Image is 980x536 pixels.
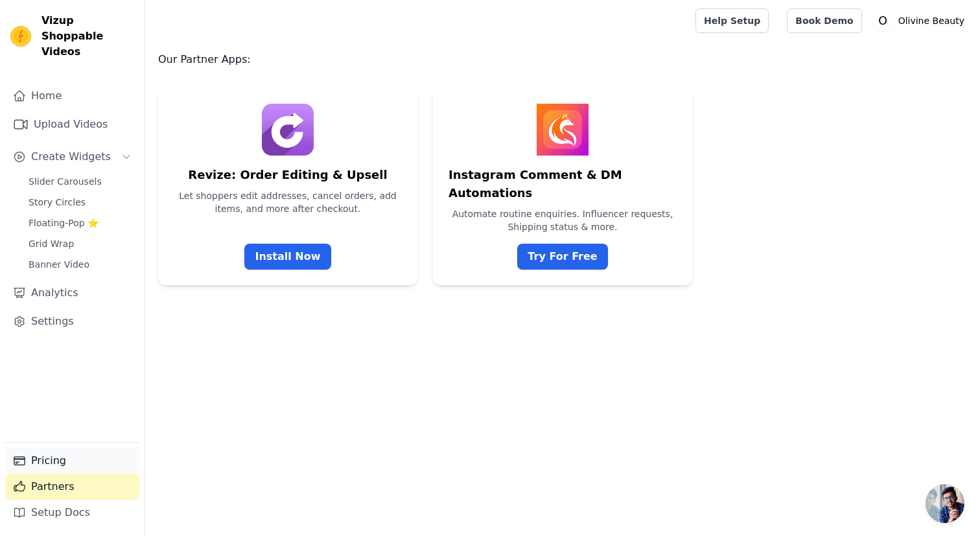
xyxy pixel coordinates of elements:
img: Instagram Comment & DM Automations logo [537,104,589,156]
a: Analytics [5,280,139,306]
h4: Our Partner Apps: [158,52,967,67]
a: Book Demo [787,8,861,33]
button: Create Widgets [5,144,139,170]
a: Banner Video [21,255,139,274]
span: Floating-Pop ⭐ [29,216,99,229]
a: Upload Videos [5,111,139,137]
span: Slider Carousels [29,175,102,188]
span: Vizup Shoppable Videos [41,13,134,60]
a: Setup Docs [5,500,139,526]
a: Pricing [5,448,139,474]
img: Revize: Order Editing & Upsell logo [262,104,314,156]
button: O Olivine Beauty [872,9,970,32]
p: Automate routine enquiries. Influencer requests, Shipping status & more. [449,207,677,233]
a: Settings [5,309,139,334]
img: Vizup [10,26,31,47]
span: Create Widgets [31,149,111,165]
a: Story Circles [21,193,139,211]
text: O [878,14,887,27]
a: Slider Carousels [21,172,139,191]
span: Story Circles [29,196,86,209]
h5: Instagram Comment & DM Automations [449,166,677,202]
span: Grid Wrap [29,237,74,250]
p: Let shoppers edit addresses, cancel orders, add items, and more after checkout. [174,189,402,215]
a: Grid Wrap [21,235,139,253]
a: Floating-Pop ⭐ [21,214,139,232]
a: Partners [5,474,139,500]
p: Olivine Beauty [893,9,970,32]
a: Try For Free [517,244,607,270]
h5: Revize: Order Editing & Upsell [188,166,387,184]
span: Banner Video [29,258,89,271]
a: Help Setup [695,8,769,33]
div: Open chat [926,484,964,523]
a: Install Now [244,244,331,270]
a: Home [5,83,139,109]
